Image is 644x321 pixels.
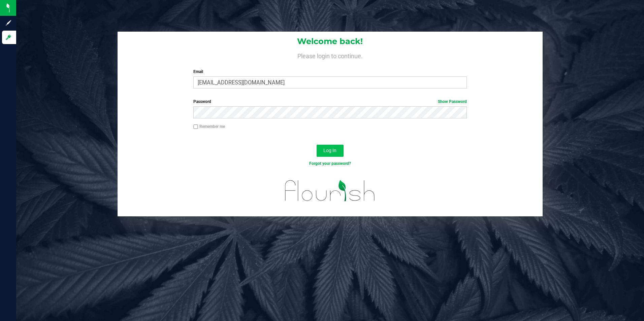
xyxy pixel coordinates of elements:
[5,20,12,26] inline-svg: Sign up
[277,174,383,208] img: flourish_logo.svg
[118,51,543,59] h4: Please login to continue.
[323,148,336,153] span: Log In
[317,145,344,157] button: Log In
[193,124,198,129] input: Remember me
[5,34,12,41] inline-svg: Log in
[193,99,211,104] span: Password
[118,37,543,46] h1: Welcome back!
[193,69,467,75] label: Email
[438,99,467,104] a: Show Password
[309,161,351,166] a: Forgot your password?
[193,123,225,130] label: Remember me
